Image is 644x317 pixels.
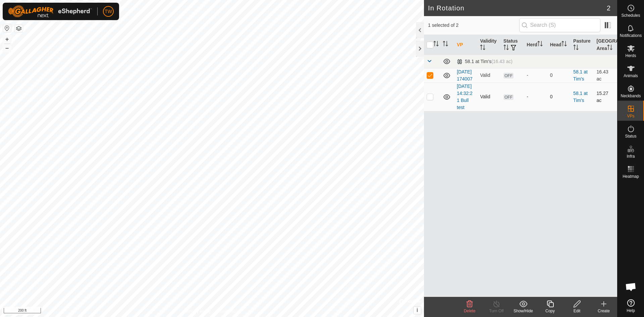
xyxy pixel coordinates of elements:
p-sorticon: Activate to sort [433,42,439,47]
span: Herds [625,54,636,58]
p-sorticon: Activate to sort [480,46,485,51]
span: 1 selected of 2 [428,22,519,29]
th: [GEOGRAPHIC_DATA] Area [594,35,617,55]
button: + [3,35,11,43]
span: Animals [624,74,638,78]
button: Map Layers [15,24,23,33]
span: Schedules [621,13,640,17]
span: OFF [503,94,514,100]
div: Copy [537,308,563,314]
a: [DATE] 174007 [457,69,473,82]
p-sorticon: Activate to sort [503,46,509,51]
span: Infra [627,154,635,158]
span: Status [625,134,636,138]
p-sorticon: Activate to sort [607,46,612,51]
th: Pasture [571,35,594,55]
p-sorticon: Activate to sort [537,42,543,47]
button: – [3,44,11,52]
a: 58.1 at Tim's [573,69,588,82]
td: 16.43 ac [594,68,617,83]
span: i [417,307,418,313]
p-sorticon: Activate to sort [443,42,448,47]
span: (16.43 ac) [491,59,513,64]
a: Contact Us [219,308,238,314]
div: Turn Off [483,308,510,314]
th: VP [454,35,477,55]
td: 0 [547,83,571,111]
a: Help [618,297,644,315]
button: Reset Map [3,24,11,32]
th: Validity [477,35,500,55]
div: Show/Hide [510,308,537,314]
td: Valid [477,83,500,111]
th: Head [547,35,571,55]
th: Status [501,35,524,55]
th: Herd [524,35,547,55]
p-sorticon: Activate to sort [561,42,567,47]
a: 58.1 at Tim's [573,91,588,103]
div: - [527,93,544,100]
div: Open chat [621,277,641,297]
span: Help [627,309,635,313]
button: i [414,307,421,314]
span: TW [105,8,112,15]
span: Heatmap [623,174,639,178]
td: 15.27 ac [594,83,617,111]
span: Notifications [620,34,642,38]
img: Gallagher Logo [8,5,92,17]
span: VPs [627,114,634,118]
div: Create [590,308,617,314]
td: 0 [547,68,571,83]
a: Privacy Policy [185,308,211,314]
p-sorticon: Activate to sort [573,46,579,51]
span: Delete [464,309,476,313]
span: 2 [607,3,610,13]
span: OFF [503,73,514,78]
input: Search (S) [519,18,600,32]
td: Valid [477,68,500,83]
a: [DATE] 14:32:21 Bull test [457,84,473,110]
span: Neckbands [621,94,641,98]
h2: In Rotation [428,4,607,12]
div: Edit [563,308,590,314]
div: 58.1 at Tim's [457,59,513,64]
div: - [527,72,544,79]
